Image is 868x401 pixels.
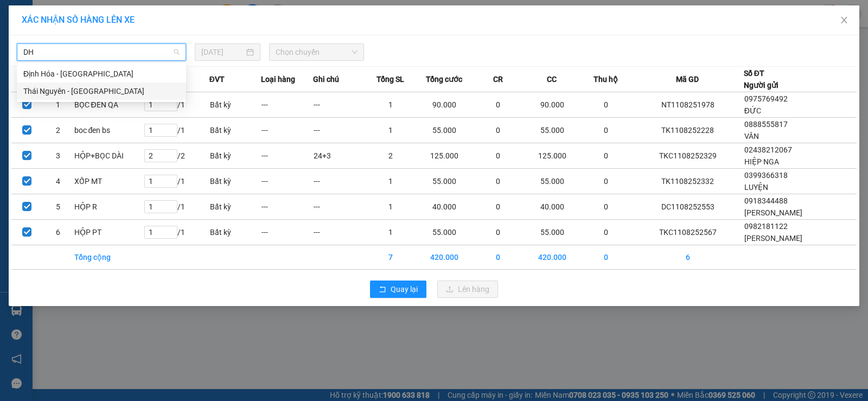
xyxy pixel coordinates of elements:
td: 1 [365,220,416,245]
span: Mã GD [676,73,699,85]
td: TKC1108252329 [632,143,744,169]
span: LUYỆN [744,183,768,192]
td: 90.000 [416,92,472,118]
td: DC1108252553 [632,194,744,220]
td: --- [313,118,365,143]
td: 0 [473,245,524,270]
td: HỘP R [74,194,144,220]
td: 0 [473,169,524,194]
td: 55.000 [416,118,472,143]
span: CC [547,73,557,85]
td: 55.000 [524,118,580,143]
td: --- [261,194,312,220]
td: 0 [473,220,524,245]
td: Bất kỳ [209,118,261,143]
td: 24+3 [313,143,365,169]
span: up [168,125,175,131]
span: XÁC NHẬN SỐ HÀNG LÊN XE [22,15,135,25]
td: 0 [580,194,631,220]
td: 1 [365,118,416,143]
span: Decrease Value [165,207,177,213]
td: 0 [580,118,631,143]
span: ĐỨC [744,106,761,115]
div: Thái Nguyên - Định Hóa [17,82,186,100]
span: down [168,105,175,111]
td: 0 [580,245,631,270]
span: VÂN [744,132,759,141]
td: BỌC ĐEN QA [74,92,144,118]
td: 55.000 [524,169,580,194]
button: Close [829,5,859,36]
td: / 2 [144,143,209,169]
span: 0975769492 [744,94,788,103]
span: rollback [379,285,386,294]
span: Decrease Value [165,181,177,187]
span: Quay lại [391,283,418,295]
td: 125.000 [416,143,472,169]
td: / 1 [144,92,209,118]
td: 1 [42,92,73,118]
span: Loại hàng [261,73,295,85]
span: Tổng SL [376,73,404,85]
span: down [168,232,175,239]
button: rollbackQuay lại [370,281,426,298]
span: Tổng cước [426,73,462,85]
td: / 1 [144,220,209,245]
td: Bất kỳ [209,194,261,220]
td: --- [261,169,312,194]
td: --- [313,194,365,220]
td: 125.000 [524,143,580,169]
span: Increase Value [165,150,177,156]
div: Số ĐT Người gửi [744,67,778,91]
span: Decrease Value [165,130,177,136]
span: up [168,201,175,208]
div: Định Hóa - Thái Nguyên [17,65,186,82]
td: --- [261,220,312,245]
td: --- [261,118,312,143]
span: Increase Value [165,201,177,207]
span: CR [493,73,503,85]
button: uploadLên hàng [437,281,498,298]
span: Increase Value [165,175,177,181]
td: 7 [365,245,416,270]
td: HỘP PT [74,220,144,245]
td: 40.000 [524,194,580,220]
span: [PERSON_NAME] [744,234,802,243]
span: Chọn chuyến [276,44,358,60]
td: 0 [473,118,524,143]
td: 0 [473,194,524,220]
td: --- [313,169,365,194]
td: TK1108252228 [632,118,744,143]
td: 420.000 [524,245,580,270]
span: Decrease Value [165,232,177,238]
td: 2 [365,143,416,169]
td: 55.000 [524,220,580,245]
td: 1 [365,92,416,118]
td: boc đen bs [74,118,144,143]
span: up [168,99,175,106]
span: Ghi chú [313,73,339,85]
td: Bất kỳ [209,143,261,169]
span: 0918344488 [744,196,788,205]
td: 2 [42,118,73,143]
span: 0888555817 [744,120,788,129]
span: Decrease Value [165,156,177,162]
span: down [168,130,175,137]
li: 271 - [PERSON_NAME] - [GEOGRAPHIC_DATA] - [GEOGRAPHIC_DATA] [101,27,454,40]
td: 0 [580,92,631,118]
td: Tổng cộng [74,245,144,270]
td: 1 [365,194,416,220]
td: 1 [365,169,416,194]
td: 55.000 [416,169,472,194]
td: 5 [42,194,73,220]
span: 02438212067 [744,145,792,154]
td: Bất kỳ [209,169,261,194]
input: 11/08/2025 [201,46,244,58]
td: --- [313,92,365,118]
td: TKC1108252567 [632,220,744,245]
td: Bất kỳ [209,220,261,245]
div: Định Hóa - [GEOGRAPHIC_DATA] [23,68,180,80]
td: 90.000 [524,92,580,118]
td: 4 [42,169,73,194]
td: HỘP+BỌC DÀI [74,143,144,169]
